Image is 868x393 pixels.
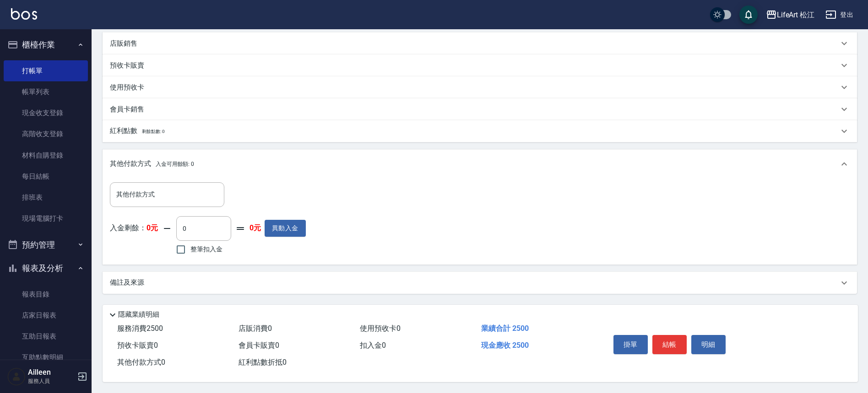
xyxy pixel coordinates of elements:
span: 入金可用餘額: 0 [156,161,195,167]
a: 打帳單 [4,60,88,81]
p: 店販銷售 [110,39,137,48]
div: 會員卡銷售 [103,98,857,120]
h5: Ailleen [28,368,75,377]
span: 服務消費 2500 [117,324,163,333]
button: 異動入金 [265,220,306,237]
div: 店販銷售 [103,32,857,54]
a: 店家日報表 [4,305,88,326]
span: 剩餘點數: 0 [142,129,165,134]
a: 帳單列表 [4,81,88,102]
button: save [739,5,758,24]
p: 會員卡銷售 [110,105,144,114]
span: 使用預收卡 0 [360,324,401,333]
button: 掛單 [613,335,648,354]
p: 使用預收卡 [110,83,144,92]
button: 櫃檯作業 [4,33,88,57]
div: 紅利點數剩餘點數: 0 [103,120,857,142]
img: Person [7,367,26,386]
p: 服務人員 [28,377,75,385]
button: 結帳 [652,335,687,354]
button: 登出 [822,6,857,23]
button: 明細 [691,335,726,354]
div: LifeArt 松江 [777,9,815,21]
p: 隱藏業績明細 [118,310,159,319]
span: 扣入金 0 [360,341,386,350]
span: 預收卡販賣 0 [117,341,158,350]
button: 報表及分析 [4,256,88,280]
span: 店販消費 0 [239,324,272,333]
a: 現場電腦打卡 [4,208,88,229]
button: 預約管理 [4,233,88,257]
p: 備註及來源 [110,278,144,287]
div: 預收卡販賣 [103,54,857,76]
a: 高階收支登錄 [4,123,88,144]
a: 每日結帳 [4,166,88,187]
button: LifeArt 松江 [762,5,819,24]
div: 其他付款方式入金可用餘額: 0 [103,149,857,179]
p: 預收卡販賣 [110,61,144,70]
p: 入金剩餘： [110,223,158,233]
a: 報表目錄 [4,284,88,305]
a: 材料自購登錄 [4,145,88,166]
p: 紅利點數 [110,126,164,136]
strong: 0元 [250,223,261,233]
a: 互助日報表 [4,326,88,347]
div: 使用預收卡 [103,76,857,98]
a: 現金收支登錄 [4,102,88,123]
span: 現金應收 2500 [481,341,529,350]
span: 會員卡販賣 0 [239,341,279,350]
a: 互助點數明細 [4,347,88,368]
div: 備註及來源 [103,272,857,294]
span: 業績合計 2500 [481,324,529,333]
span: 其他付款方式 0 [117,358,165,366]
p: 其他付款方式 [110,159,194,169]
a: 排班表 [4,187,88,208]
img: Logo [11,8,37,20]
strong: 0元 [146,223,158,232]
span: 整筆扣入金 [190,244,222,254]
span: 紅利點數折抵 0 [239,358,287,366]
